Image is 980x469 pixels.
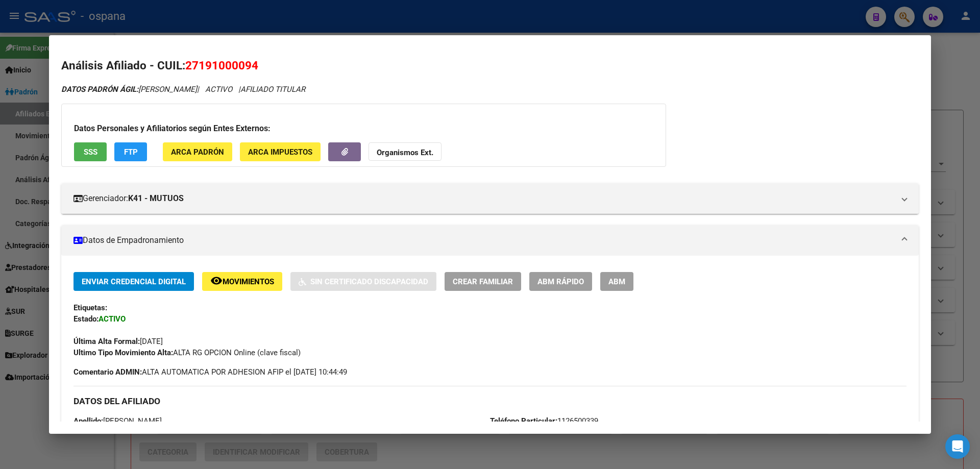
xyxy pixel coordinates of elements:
button: ARCA Impuestos [240,142,321,161]
span: [PERSON_NAME] [73,416,162,426]
span: Movimientos [223,277,274,286]
button: ABM [600,272,633,291]
span: ARCA Padrón [171,147,224,157]
button: Organismos Ext. [369,142,442,161]
span: ALTA AUTOMATICA POR ADHESION AFIP el [DATE] 10:44:49 [73,366,347,378]
mat-expansion-panel-header: Datos de Empadronamiento [61,225,919,256]
button: Crear Familiar [445,272,521,291]
span: ALTA RG OPCION Online (clave fiscal) [73,348,301,357]
button: Movimientos [202,272,282,291]
span: AFILIADO TITULAR [240,85,305,94]
strong: Estado: [73,314,99,324]
span: Crear Familiar [453,277,513,286]
mat-panel-title: Datos de Empadronamiento [73,234,894,246]
h3: Datos Personales y Afiliatorios según Entes Externos: [74,122,653,135]
span: [DATE] [73,337,163,346]
strong: Etiquetas: [73,303,107,312]
span: ARCA Impuestos [248,147,312,157]
button: FTP [114,142,147,161]
button: SSS [74,142,107,161]
button: Sin Certificado Discapacidad [290,272,436,291]
h3: DATOS DEL AFILIADO [73,396,906,407]
strong: ACTIVO [99,314,126,324]
span: [PERSON_NAME] [61,85,197,94]
mat-expansion-panel-header: Gerenciador:K41 - MUTUOS [61,183,919,214]
strong: Teléfono Particular: [490,416,557,426]
mat-icon: remove_red_eye [210,275,223,287]
strong: Organismos Ext. [377,148,433,157]
span: 1126500339 [490,416,598,426]
strong: Comentario ADMIN: [73,367,142,377]
span: 27191000094 [185,59,258,72]
button: ABM Rápido [529,272,592,291]
span: ABM Rápido [537,277,584,286]
button: ARCA Padrón [163,142,232,161]
div: Open Intercom Messenger [945,434,970,459]
strong: Apellido: [73,416,103,426]
h2: Análisis Afiliado - CUIL: [61,57,919,75]
span: Enviar Credencial Digital [82,277,186,286]
span: FTP [124,147,138,157]
mat-panel-title: Gerenciador: [73,192,894,205]
span: SSS [84,147,97,157]
strong: Ultimo Tipo Movimiento Alta: [73,348,173,357]
span: Sin Certificado Discapacidad [310,277,428,286]
strong: Última Alta Formal: [73,337,140,346]
strong: K41 - MUTUOS [128,192,184,205]
button: Enviar Credencial Digital [73,272,194,291]
strong: DATOS PADRÓN ÁGIL: [61,85,138,94]
i: | ACTIVO | [61,85,305,94]
span: ABM [608,277,625,286]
